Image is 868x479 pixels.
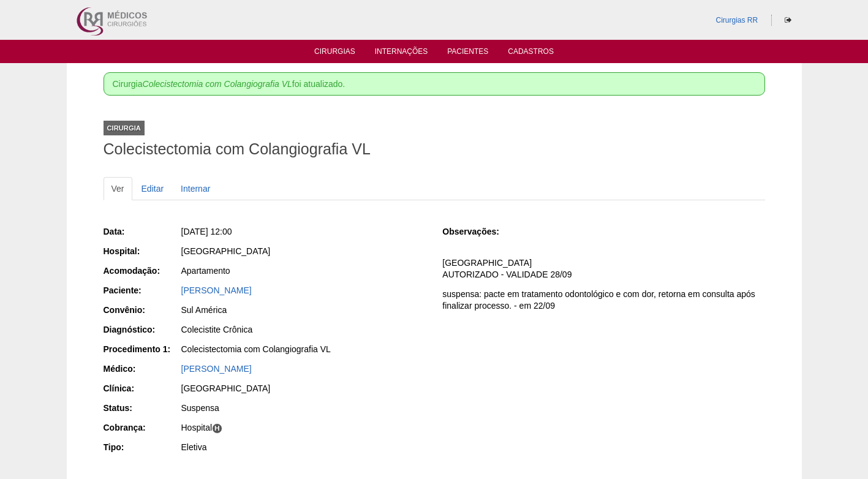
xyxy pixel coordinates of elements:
[134,177,172,200] a: Editar
[181,227,232,236] span: [DATE] 12:00
[181,265,426,277] div: Apartamento
[447,47,488,59] a: Pacientes
[104,363,180,375] div: Médico:
[181,421,426,434] div: Hospital
[104,343,180,355] div: Procedimento 1:
[442,225,519,238] div: Observações:
[143,79,292,89] em: Colecistectomia com Colangiografia VL
[104,304,180,316] div: Convênio:
[181,343,426,355] div: Colecistectomia com Colangiografia VL
[181,364,252,374] a: [PERSON_NAME]
[104,402,180,414] div: Status:
[104,421,180,434] div: Cobrança:
[104,441,180,453] div: Tipo:
[104,284,180,296] div: Paciente:
[104,265,180,277] div: Acomodação:
[104,225,180,238] div: Data:
[104,323,180,336] div: Diagnóstico:
[314,47,355,59] a: Cirurgias
[104,72,765,96] div: Cirurgia foi atualizado.
[104,382,180,394] div: Clínica:
[104,141,765,157] h1: Colecistectomia com Colangiografia VL
[104,245,180,257] div: Hospital:
[442,257,764,281] p: [GEOGRAPHIC_DATA] AUTORIZADO - VALIDADE 28/09
[181,382,426,394] div: [GEOGRAPHIC_DATA]
[181,323,426,336] div: Colecistite Crônica
[181,304,426,316] div: Sul América
[104,177,132,200] a: Ver
[104,121,145,135] div: Cirurgia
[442,289,764,312] p: suspensa: pacte em tratamento odontológico e com dor, retorna em consulta após finalizar processo...
[181,285,252,295] a: [PERSON_NAME]
[181,441,426,453] div: Eletiva
[181,245,426,257] div: [GEOGRAPHIC_DATA]
[375,47,428,59] a: Internações
[785,17,791,24] i: Sair
[173,177,218,200] a: Internar
[212,423,222,434] span: H
[508,47,554,59] a: Cadastros
[715,16,758,25] a: Cirurgias RR
[181,402,426,414] div: Suspensa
